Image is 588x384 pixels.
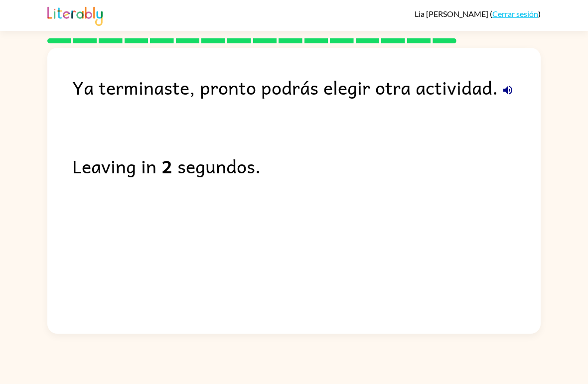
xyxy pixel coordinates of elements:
div: Leaving in segundos. [72,151,541,180]
img: Literably [47,4,103,26]
span: Lia [PERSON_NAME] [415,9,490,18]
div: Ya terminaste, pronto podrás elegir otra actividad. [72,73,541,102]
b: 2 [161,151,172,180]
a: Cerrar sesión [492,9,538,18]
div: ( ) [415,9,541,18]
